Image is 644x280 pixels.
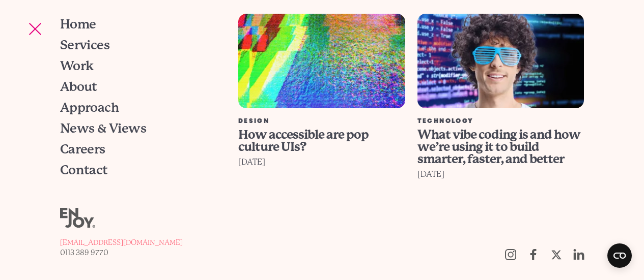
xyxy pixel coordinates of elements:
span: News & Views [60,122,146,135]
a: How accessible are pop culture UIs? Design How accessible are pop culture UIs? [DATE] [232,14,411,248]
a: Approach [60,97,217,118]
a: Follow us on Facebook [522,243,545,266]
a: Home [60,14,217,35]
a: Contact [60,160,217,180]
a: [EMAIL_ADDRESS][DOMAIN_NAME] [60,237,183,247]
span: Contact [60,164,108,176]
span: Home [60,18,96,30]
img: How accessible are pop culture UIs? [238,14,405,109]
span: Careers [60,143,105,155]
a: https://uk.linkedin.com/company/enjoy-digital [568,243,591,266]
span: [EMAIL_ADDRESS][DOMAIN_NAME] [60,238,183,246]
a: About [60,76,217,97]
a: News & Views [60,118,217,139]
div: [DATE] [417,167,584,181]
a: Careers [60,139,217,160]
div: Design [238,118,405,125]
a: Services [60,35,217,55]
a: What vibe coding is and how we’re using it to build smarter, faster, and better Technology What v... [411,14,591,248]
span: How accessible are pop culture UIs? [238,128,369,154]
a: 0113 389 9770 [60,247,183,258]
div: [DATE] [238,155,405,169]
div: Technology [417,118,584,125]
a: Follow us on Instagram [499,243,522,266]
a: Work [60,55,217,76]
span: What vibe coding is and how we’re using it to build smarter, faster, and better [417,128,580,166]
button: Open CMP widget [607,243,632,268]
a: Follow us on Twitter [545,243,568,266]
span: Work [60,59,94,72]
span: 0113 389 9770 [60,248,108,257]
span: About [60,80,97,93]
img: What vibe coding is and how we’re using it to build smarter, faster, and better [417,14,584,109]
span: Approach [60,101,119,114]
span: Services [60,39,110,51]
button: Site navigation [24,18,46,40]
